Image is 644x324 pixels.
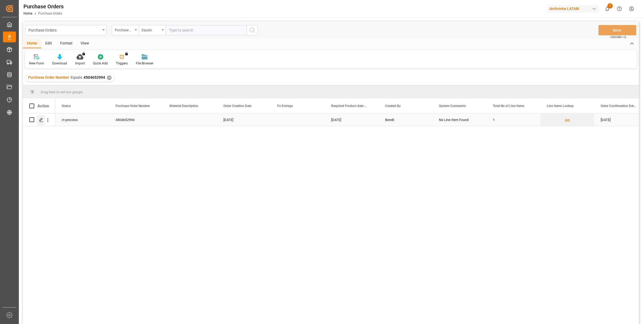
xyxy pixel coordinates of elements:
div: File Browser [136,61,153,66]
button: Save [598,25,636,35]
span: 1 [607,3,613,9]
span: Material Description [169,104,198,108]
div: Purchase Orders [29,26,101,33]
a: Home [23,12,32,15]
span: Created By [385,104,401,108]
div: Download [52,61,67,66]
div: No Line Item Found [432,113,486,126]
button: show 1 new notifications [601,3,613,15]
span: System Comments [439,104,466,108]
div: Home [23,39,41,48]
button: Help Center [613,3,625,15]
span: Order Confirmation Date (SD) [601,104,637,108]
div: New Form [29,61,44,66]
span: Drag here to set row groups [41,90,83,94]
div: [DATE] [217,113,271,126]
button: Archroma LATAM [547,4,601,14]
div: Quick Add [93,61,108,66]
div: Press SPACE to select this row. [23,113,55,126]
span: Order Creation Date [223,104,251,108]
span: Purchase Order Number [28,75,69,80]
button: open menu [26,25,106,35]
span: Ctrl/CMD + S [610,35,626,39]
div: Purchase Order Number [115,26,133,33]
span: Equals [71,75,82,80]
span: Status [62,104,71,108]
div: Edit [41,39,56,48]
span: Fe Entrega [277,104,293,108]
button: open menu [112,25,139,35]
div: Action [37,104,49,108]
span: Total No of Line Items [493,104,524,108]
div: In process [55,113,109,126]
span: Purchase Order Number [116,104,150,108]
div: Purchase Orders [23,2,64,11]
span: Required Product date (AB) [331,104,367,108]
span: 4504652994 [84,75,105,80]
button: open menu [139,25,166,35]
div: Format [56,39,77,48]
div: Archroma LATAM [547,5,599,13]
div: [DATE] [325,113,379,126]
span: Line Items Lookup [547,104,574,108]
div: 1 [486,113,540,126]
div: View [77,39,93,48]
div: 4504652994 [109,113,163,126]
div: Equals [142,26,160,33]
div: BereB [379,113,432,126]
button: search button [247,25,258,35]
input: Type to search [166,25,247,35]
div: ✕ [107,75,112,80]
